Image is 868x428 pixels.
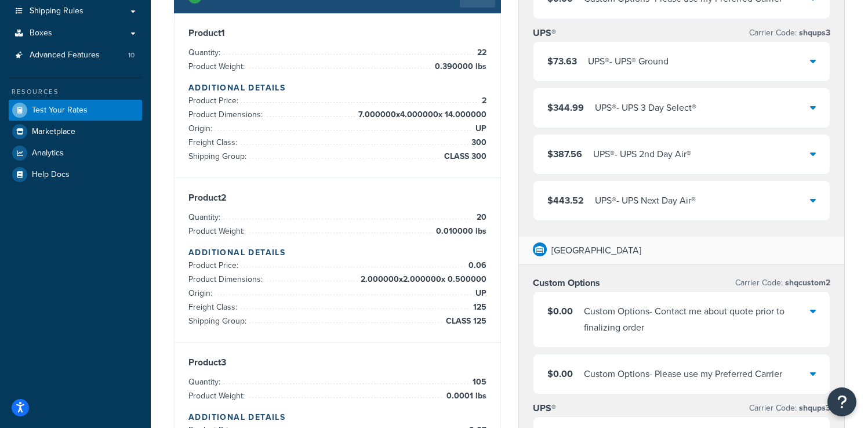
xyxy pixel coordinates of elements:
span: 0.390000 lbs [432,60,486,74]
p: [GEOGRAPHIC_DATA] [551,242,641,259]
span: Quantity: [188,211,223,223]
span: CLASS 300 [441,150,486,164]
p: Carrier Code: [735,275,830,291]
span: $0.00 [547,367,573,380]
h4: Additional Details [188,246,486,259]
h3: Product 1 [188,27,486,39]
span: Shipping Group: [188,150,249,162]
h4: Additional Details [188,411,486,423]
span: Product Weight: [188,390,248,402]
span: CLASS 125 [443,314,486,328]
span: 105 [470,375,486,389]
span: Product Price: [188,95,241,107]
a: Shipping Rules [9,1,142,22]
span: Boxes [30,28,52,38]
span: 125 [470,300,486,314]
h3: Custom Options [533,277,600,289]
span: Origin: [188,122,215,135]
a: Marketplace [9,121,142,142]
div: Custom Options - Please use my Preferred Carrier [584,366,782,382]
span: $443.52 [547,194,584,207]
h4: Additional Details [188,82,486,94]
span: Freight Class: [188,136,240,148]
span: Test Your Rates [32,106,88,115]
span: 0.010000 lbs [433,224,486,238]
a: Test Your Rates [9,100,142,121]
span: 7.000000 x 4.000000 x 14.000000 [355,108,486,122]
span: Help Docs [32,170,70,180]
span: Origin: [188,287,215,299]
span: shqups3 [797,27,830,39]
span: shqcustom2 [783,277,830,289]
span: Product Dimensions: [188,273,266,285]
span: Analytics [32,148,64,158]
div: UPS® - UPS 3 Day Select® [595,100,696,116]
span: Quantity: [188,46,223,59]
span: Marketplace [32,127,75,137]
p: Carrier Code: [749,400,830,416]
p: Carrier Code: [749,25,830,41]
span: Product Weight: [188,225,248,237]
span: 2.000000 x 2.000000 x 0.500000 [358,273,486,286]
span: Advanced Features [30,50,100,60]
span: Freight Class: [188,301,240,313]
span: $387.56 [547,147,582,161]
span: 22 [474,46,486,60]
a: Analytics [9,143,142,164]
div: Custom Options - Contact me about quote prior to finalizing order [584,303,811,336]
span: Product Price: [188,259,241,271]
div: UPS® - UPS® Ground [588,53,669,70]
span: Product Weight: [188,60,248,72]
span: 10 [128,50,135,60]
a: Advanced Features10 [9,45,142,66]
span: Shipping Group: [188,315,249,327]
span: UP [473,122,486,136]
h3: Product 3 [188,357,486,368]
a: Boxes [9,23,142,44]
span: 20 [474,211,486,224]
li: Advanced Features [9,45,142,66]
span: UP [473,286,486,300]
div: UPS® - UPS Next Day Air® [595,193,696,209]
span: shqups3 [797,402,830,414]
h3: Product 2 [188,192,486,204]
span: 300 [468,136,486,150]
button: Open Resource Center [827,387,856,416]
div: Resources [9,87,142,97]
span: $0.00 [547,304,573,318]
a: Help Docs [9,164,142,185]
span: 0.0001 lbs [444,389,486,403]
span: Product Dimensions: [188,108,266,121]
span: 2 [479,94,486,108]
span: $73.63 [547,55,577,68]
div: UPS® - UPS 2nd Day Air® [593,146,691,162]
span: Shipping Rules [30,6,83,16]
h3: UPS® [533,27,556,39]
h3: UPS® [533,402,556,414]
span: Quantity: [188,376,223,388]
span: $344.99 [547,101,584,114]
span: 0.06 [466,259,486,273]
